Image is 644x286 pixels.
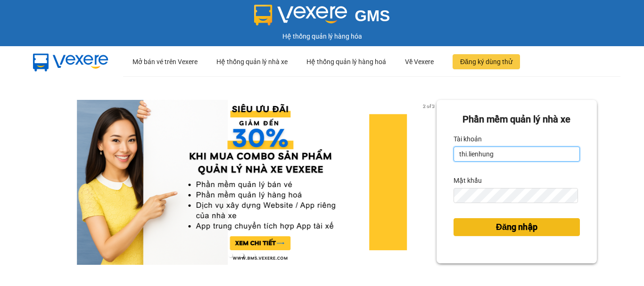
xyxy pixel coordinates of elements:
[453,54,520,69] button: Đăng ký dùng thử
[454,131,482,147] label: Tài khoản
[496,221,537,234] span: Đăng nhập
[454,188,578,203] input: Mật khẩu
[454,112,580,127] div: Phần mềm quản lý nhà xe
[454,173,482,188] label: Mật khẩu
[216,47,288,77] div: Hệ thống quản lý nhà xe
[240,253,244,257] li: slide item 2
[47,100,60,265] button: previous slide / item
[254,14,390,22] a: GMS
[251,253,255,257] li: slide item 3
[454,147,580,162] input: Tài khoản
[132,47,198,77] div: Mở bán vé trên Vexere
[229,253,232,257] li: slide item 1
[423,100,437,265] button: next slide / item
[254,5,347,25] img: logo 2
[454,218,580,236] button: Đăng nhập
[460,57,512,67] span: Đăng ký dùng thử
[405,47,434,77] div: Về Vexere
[2,31,642,41] div: Hệ thống quản lý hàng hóa
[420,100,437,112] p: 2 of 3
[355,7,390,25] span: GMS
[306,47,386,77] div: Hệ thống quản lý hàng hoá
[24,46,118,77] img: mbUUG5Q.png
